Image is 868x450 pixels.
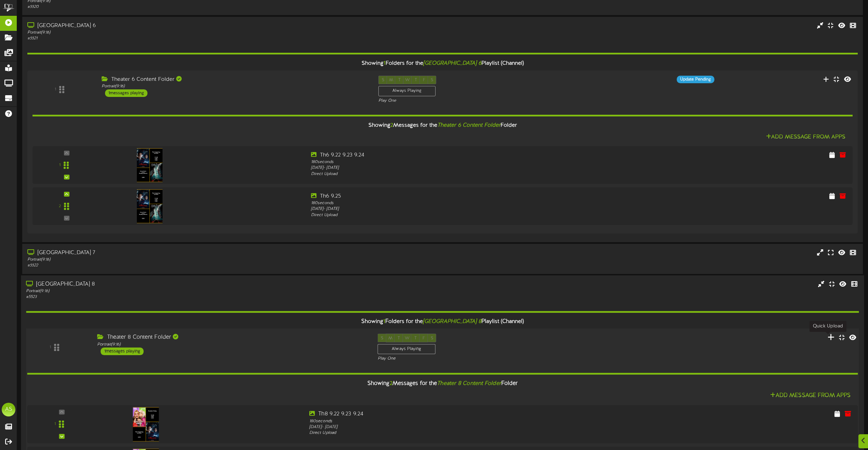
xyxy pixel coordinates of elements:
[101,347,144,355] div: 1 messages playing
[27,249,367,257] div: [GEOGRAPHIC_DATA] 7
[378,86,436,96] div: Always Playing
[378,356,578,362] div: Play One
[137,148,163,182] img: cba9effb-f87f-4e31-b9b7-6b9dd63eb6f9.jpg
[764,133,847,141] button: Add Message From Apps
[311,192,643,200] div: Th6 9.25
[137,189,163,223] img: f6ff8fba-be22-435c-b024-1a931c2118c1.jpg
[27,4,367,10] div: # 5520
[27,36,367,41] div: # 5521
[311,212,643,218] div: Direct Upload
[97,341,367,347] div: Portrait ( 9:16 )
[311,200,643,206] div: 180 seconds
[437,380,501,387] i: Theater 8 Content Folder
[311,165,643,171] div: [DATE] - [DATE]
[97,334,367,341] div: Theater 8 Content Folder
[309,410,645,418] div: Th8 9.22 9.23 9.24
[105,89,147,97] div: 1 messages playing
[27,257,367,263] div: Portrait ( 9:16 )
[437,122,501,128] i: Theater 6 Content Folder
[26,288,367,294] div: Portrait ( 9:16 )
[390,122,393,128] span: 2
[309,418,645,424] div: 180 seconds
[27,30,367,36] div: Portrait ( 9:16 )
[384,60,386,66] span: 1
[311,206,643,212] div: [DATE] - [DATE]
[2,403,15,416] div: AS
[21,314,864,329] div: Showing Folders for the Playlist (Channel)
[423,60,481,66] i: [GEOGRAPHIC_DATA] 6
[102,76,368,84] div: Theater 6 Content Folder
[390,380,392,387] span: 2
[27,263,367,268] div: # 5522
[26,294,367,300] div: # 5523
[27,118,858,133] div: Showing Messages for the Folder
[311,171,643,177] div: Direct Upload
[22,56,863,71] div: Showing Folders for the Playlist (Channel)
[311,159,643,165] div: 180 seconds
[133,407,159,441] img: 86fe7bec-07b6-4078-9649-e460bf07e162.jpg
[22,376,863,391] div: Showing Messages for the Folder
[26,280,367,288] div: [GEOGRAPHIC_DATA] 8
[27,22,367,30] div: [GEOGRAPHIC_DATA] 6
[102,84,368,89] div: Portrait ( 9:16 )
[677,76,714,83] div: Update Pending
[378,98,576,104] div: Play One
[423,318,481,325] i: [GEOGRAPHIC_DATA] 8
[309,430,645,436] div: Direct Upload
[768,391,853,400] button: Add Message From Apps
[378,344,436,354] div: Always Playing
[383,318,385,325] span: 1
[309,424,645,430] div: [DATE] - [DATE]
[311,151,643,159] div: Th6 9.22 9.23 9.24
